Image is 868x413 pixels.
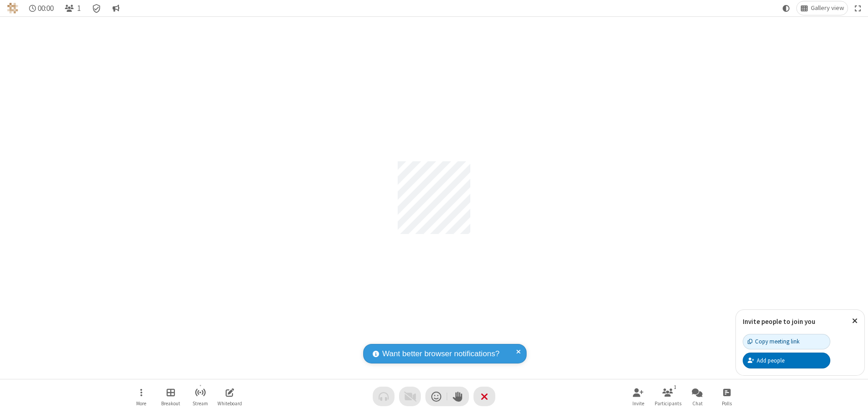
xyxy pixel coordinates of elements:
[473,387,495,406] button: End or leave meeting
[632,401,644,406] span: Invite
[187,383,214,409] button: Start streaming
[743,334,830,349] button: Copy meeting link
[7,3,18,14] img: QA Selenium DO NOT DELETE OR CHANGE
[382,348,499,360] span: Want better browser notifications?
[743,317,815,326] label: Invite people to join you
[77,4,81,13] span: 1
[217,401,242,406] span: Whiteboard
[38,4,54,13] span: 00:00
[136,401,146,406] span: More
[748,337,799,346] div: Copy meeting link
[851,1,865,15] button: Fullscreen
[425,387,447,406] button: Send a reaction
[399,387,421,406] button: Video
[743,353,830,368] button: Add people
[654,383,681,409] button: Open participant list
[779,1,794,15] button: Using system theme
[684,383,711,409] button: Open chat
[845,310,864,332] button: Close popover
[447,387,469,406] button: Raise hand
[713,383,740,409] button: Open poll
[25,1,58,15] div: Timer
[797,1,848,15] button: Change layout
[192,401,208,406] span: Stream
[128,383,155,409] button: Open menu
[161,401,180,406] span: Breakout
[625,383,652,409] button: Invite participants (Alt+I)
[692,401,703,406] span: Chat
[722,401,732,406] span: Polls
[61,1,84,15] button: Open participant list
[671,383,679,391] div: 1
[811,5,844,12] span: Gallery view
[655,401,681,406] span: Participants
[88,1,105,15] div: Meeting details Encryption enabled
[108,1,123,15] button: Conversation
[157,383,184,409] button: Manage Breakout Rooms
[373,387,395,406] button: Audio problem - check your Internet connection or call by phone
[216,383,243,409] button: Open shared whiteboard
